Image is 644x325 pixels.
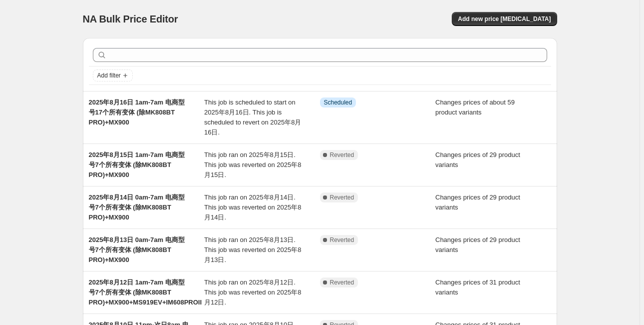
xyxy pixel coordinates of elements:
span: Scheduled [324,98,352,106]
span: 2025年8月16日 1am-7am 电商型号17个所有变体 (除MK808BT PRO)+MX900 [89,98,185,126]
button: Add new price [MEDICAL_DATA] [452,12,557,26]
span: This job ran on 2025年8月15日. This job was reverted on 2025年8月15日. [204,151,301,178]
span: Add new price [MEDICAL_DATA] [458,15,551,23]
span: Changes prices of 29 product variants [435,236,520,253]
span: Changes prices of 29 product variants [435,151,520,168]
span: This job ran on 2025年8月14日. This job was reverted on 2025年8月14日. [204,193,301,221]
span: Reverted [330,278,354,286]
span: NA Bulk Price Editor [83,13,178,24]
span: This job ran on 2025年8月13日. This job was reverted on 2025年8月13日. [204,236,301,263]
span: 2025年8月15日 1am-7am 电商型号7个所有变体 (除MK808BT PRO)+MX900 [89,151,185,178]
span: Reverted [330,193,354,201]
span: Reverted [330,236,354,244]
span: Reverted [330,151,354,159]
span: This job is scheduled to start on 2025年8月16日. This job is scheduled to revert on 2025年8月16日. [204,98,301,136]
span: Changes prices of about 59 product variants [435,98,515,116]
span: This job ran on 2025年8月12日. This job was reverted on 2025年8月12日. [204,278,301,306]
span: Add filter [97,71,121,79]
span: 2025年8月13日 0am-7am 电商型号7个所有变体 (除MK808BT PRO)+MX900 [89,236,185,263]
span: 2025年8月12日 1am-7am 电商型号7个所有变体 (除MK808BT PRO)+MX900+MS919EV+IM608PROII [89,278,202,306]
button: Add filter [93,69,133,81]
span: 2025年8月14日 0am-7am 电商型号7个所有变体 (除MK808BT PRO)+MX900 [89,193,185,221]
span: Changes prices of 31 product variants [435,278,520,296]
span: Changes prices of 29 product variants [435,193,520,211]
